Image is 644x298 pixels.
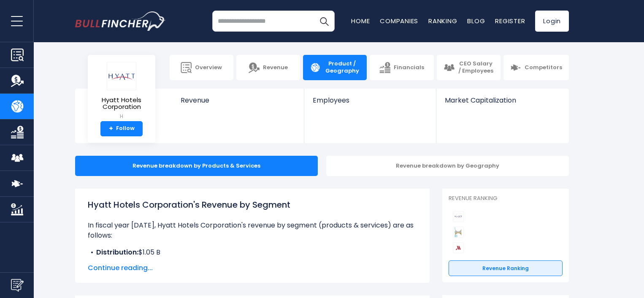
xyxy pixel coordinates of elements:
span: Market Capitalization [445,96,560,104]
span: Competitors [525,64,562,71]
small: H [95,113,149,120]
a: Revenue [172,89,304,119]
a: Hyatt Hotels Corporation H [94,62,149,121]
a: Companies [380,16,418,25]
span: Financials [394,64,424,71]
span: Product / Geography [324,60,360,75]
a: Revenue [236,55,300,80]
p: Revenue Ranking [449,195,563,202]
img: Marriott International competitors logo [453,242,464,253]
div: Revenue breakdown by Products & Services [75,156,318,176]
a: Revenue Ranking [449,260,563,276]
span: Employees [313,96,427,104]
img: Hyatt Hotels Corporation competitors logo [453,211,464,222]
span: Revenue [181,96,296,104]
a: +Follow [100,121,143,136]
a: Blog [467,16,485,25]
span: Revenue [263,64,288,71]
img: Hilton Worldwide Holdings competitors logo [453,227,464,238]
a: Login [535,11,569,32]
span: CEO Salary / Employees [458,60,494,75]
img: bullfincher logo [75,11,166,31]
a: Go to homepage [75,11,166,31]
a: Overview [170,55,233,80]
li: $1.05 B [88,247,417,257]
a: Product / Geography [303,55,367,80]
a: Ranking [428,16,457,25]
a: Employees [304,89,436,119]
b: Distribution: [96,247,138,257]
h1: Hyatt Hotels Corporation's Revenue by Segment [88,198,417,211]
span: Overview [195,64,222,71]
a: Competitors [503,55,569,80]
div: Revenue breakdown by Geography [326,156,569,176]
a: Register [495,16,525,25]
span: Hyatt Hotels Corporation [95,97,149,111]
a: Home [351,16,370,25]
span: Continue reading... [88,263,417,273]
button: Search [314,11,335,32]
strong: + [109,125,113,133]
p: In fiscal year [DATE], Hyatt Hotels Corporation's revenue by segment (products & services) are as... [88,220,417,241]
a: CEO Salary / Employees [437,55,501,80]
a: Financials [370,55,433,80]
a: Market Capitalization [436,89,568,119]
